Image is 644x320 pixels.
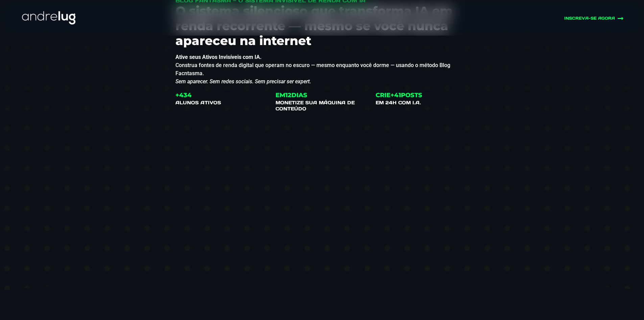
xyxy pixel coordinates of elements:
[276,100,369,112] h4: MONETIZE SUA MÁQUINA DE CONTEÚDO
[179,91,192,99] span: 434
[175,91,221,100] div: +
[175,54,262,60] strong: Ative seus Ativos Invisíveis com IA.
[175,78,311,85] em: Sem aparecer. Sem redes sociais. Sem precisar ser expert.
[285,91,291,99] span: 12
[276,91,369,100] div: EM DIAS
[394,91,401,99] span: 41
[376,91,422,100] div: CRIE+ POSTS
[175,53,469,86] p: Construa fontes de renda digital que operam no escuro — mesmo enquanto você dorme — usando o méto...
[376,100,422,106] h4: EM 24H COM I.A.
[438,15,624,22] a: INSCREVA-SE AGORA
[175,100,221,106] h4: ALUNOS ativos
